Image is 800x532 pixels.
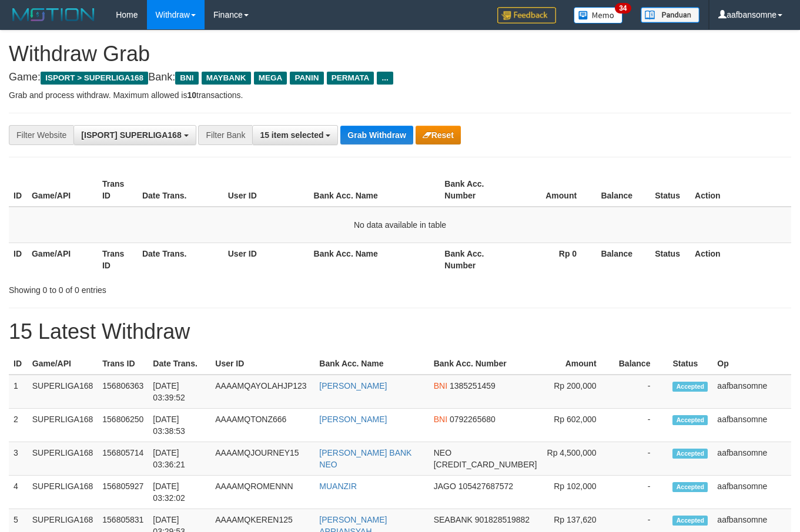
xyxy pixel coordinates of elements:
[98,409,148,442] td: 156806250
[28,476,98,509] td: SUPERLIGA168
[9,353,28,375] th: ID
[672,482,708,492] span: Accepted
[712,476,791,509] td: aafbansomne
[614,442,668,476] td: -
[9,125,73,145] div: Filter Website
[28,375,98,409] td: SUPERLIGA168
[210,442,314,476] td: AAAAMQJOURNEY15
[340,126,413,144] button: Grab Withdraw
[510,173,594,207] th: Amount
[98,173,138,207] th: Trans ID
[319,448,411,469] a: [PERSON_NAME] BANK NEO
[458,482,513,491] span: Copy 105427687572 to clipboard
[148,375,210,409] td: [DATE] 03:39:52
[314,353,429,375] th: Bank Acc. Name
[290,72,323,85] span: PANIN
[148,353,210,375] th: Date Trans.
[434,460,537,469] span: Copy 5859459132907097 to clipboard
[210,353,314,375] th: User ID
[712,375,791,409] td: aafbansomne
[252,125,338,145] button: 15 item selected
[434,482,456,491] span: JAGO
[138,173,223,207] th: Date Trans.
[542,375,614,409] td: Rp 200,000
[319,381,387,390] a: [PERSON_NAME]
[9,243,27,276] th: ID
[434,381,447,390] span: BNI
[475,515,530,524] span: Copy 901828519882 to clipboard
[9,72,791,83] h4: Game: Bank:
[81,130,181,140] span: [ISPORT] SUPERLIGA168
[98,353,148,375] th: Trans ID
[9,476,28,509] td: 4
[574,7,623,23] img: Button%20Memo.svg
[440,173,510,207] th: Bank Acc. Number
[98,476,148,509] td: 156805927
[690,173,791,207] th: Action
[510,243,594,276] th: Rp 0
[429,353,542,375] th: Bank Acc. Number
[614,476,668,509] td: -
[9,207,791,243] td: No data available in table
[450,415,496,424] span: Copy 0792265680 to clipboard
[9,173,27,207] th: ID
[187,90,196,100] strong: 10
[138,243,223,276] th: Date Trans.
[440,243,510,276] th: Bank Acc. Number
[641,7,699,23] img: panduan.png
[416,126,461,144] button: Reset
[223,173,309,207] th: User ID
[319,415,387,424] a: [PERSON_NAME]
[542,409,614,442] td: Rp 602,000
[260,130,323,140] span: 15 item selected
[594,243,650,276] th: Balance
[434,448,451,457] span: NEO
[223,243,309,276] th: User ID
[450,381,496,390] span: Copy 1385251459 to clipboard
[27,243,98,276] th: Game/API
[712,409,791,442] td: aafbansomne
[650,173,690,207] th: Status
[614,409,668,442] td: -
[497,7,556,23] img: Feedback.jpg
[434,415,447,424] span: BNI
[210,476,314,509] td: AAAAMQROMENNN
[73,125,196,145] button: [ISPORT] SUPERLIGA168
[28,442,98,476] td: SUPERLIGA168
[434,515,473,524] span: SEABANK
[542,353,614,375] th: Amount
[712,353,791,375] th: Op
[210,409,314,442] td: AAAAMQTONZ666
[9,6,98,23] img: MOTION_logo.png
[668,353,712,375] th: Status
[650,243,690,276] th: Status
[309,243,440,276] th: Bank Acc. Name
[98,442,148,476] td: 156805714
[542,476,614,509] td: Rp 102,000
[28,409,98,442] td: SUPERLIGA168
[9,375,28,409] td: 1
[9,89,791,101] p: Grab and process withdraw. Maximum allowed is transactions.
[9,409,28,442] td: 2
[28,353,98,375] th: Game/API
[594,173,650,207] th: Balance
[27,173,98,207] th: Game/API
[309,173,440,207] th: Bank Acc. Name
[672,516,708,526] span: Accepted
[98,243,138,276] th: Trans ID
[9,42,791,66] h1: Withdraw Grab
[542,442,614,476] td: Rp 4,500,000
[254,72,287,85] span: MEGA
[148,476,210,509] td: [DATE] 03:32:02
[198,125,252,145] div: Filter Bank
[98,375,148,409] td: 156806363
[614,353,668,375] th: Balance
[615,3,631,14] span: 34
[319,482,357,491] a: MUANZIR
[202,72,251,85] span: MAYBANK
[672,449,708,459] span: Accepted
[210,375,314,409] td: AAAAMQAYOLAHJP123
[672,415,708,425] span: Accepted
[614,375,668,409] td: -
[327,72,374,85] span: PERMATA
